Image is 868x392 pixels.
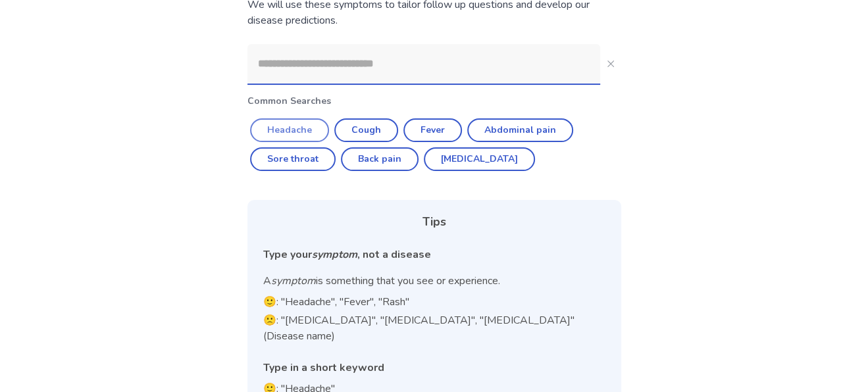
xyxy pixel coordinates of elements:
[250,147,336,171] button: Sore throat
[250,118,329,142] button: Headache
[263,273,605,289] p: A is something that you see or experience.
[263,247,605,262] div: Type your , not a disease
[263,312,605,344] p: 🙁: "[MEDICAL_DATA]", "[MEDICAL_DATA]", "[MEDICAL_DATA]" (Disease name)
[271,274,316,288] i: symptom
[600,53,621,74] button: Close
[247,44,600,84] input: Close
[312,247,357,262] i: symptom
[403,118,462,142] button: Fever
[263,213,605,231] div: Tips
[263,360,605,376] div: Type in a short keyword
[263,294,605,310] p: 🙂: "Headache", "Fever", "Rash"
[341,147,419,171] button: Back pain
[334,118,398,142] button: Cough
[247,94,621,108] p: Common Searches
[424,147,535,171] button: [MEDICAL_DATA]
[467,118,573,142] button: Abdominal pain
